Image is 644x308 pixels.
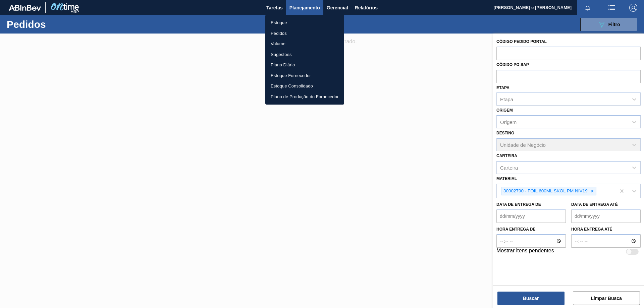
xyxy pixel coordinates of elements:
a: Estoque [265,17,344,28]
a: Estoque Fornecedor [265,70,344,81]
a: Pedidos [265,28,344,39]
a: Estoque Consolidado [265,81,344,91]
a: Plano Diário [265,60,344,70]
a: Plano de Produção do Fornecedor [265,91,344,102]
a: Sugestões [265,49,344,60]
a: Volume [265,39,344,49]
